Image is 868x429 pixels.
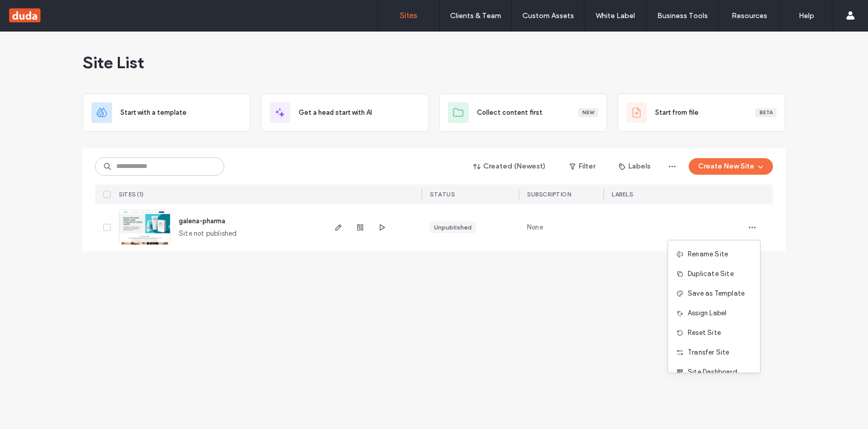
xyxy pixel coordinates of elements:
div: Beta [755,108,777,117]
label: White Label [596,11,635,20]
div: New [578,108,598,117]
label: Clients & Team [450,11,501,20]
span: STATUS [430,191,455,198]
label: Resources [732,11,767,20]
span: Site Dashboard [688,367,737,377]
span: Reset Site [688,328,721,338]
span: Help [24,7,45,17]
div: Get a head start with AI [261,94,429,132]
span: None [527,222,543,233]
span: Site List [83,52,144,73]
span: Transfer Site [688,347,730,358]
span: Get a head start with AI [299,108,372,118]
span: Rename Site [688,249,728,259]
button: Labels [610,158,660,175]
div: Collect content firstNew [439,94,607,132]
label: Business Tools [657,11,708,20]
div: Start with a template [83,94,251,132]
span: Start from file [655,108,699,118]
button: Create New Site [689,158,773,175]
label: Custom Assets [522,11,574,20]
span: Duplicate Site [688,269,734,279]
span: SUBSCRIPTION [527,191,571,198]
span: Save as Template [688,288,745,299]
button: Created (Newest) [464,158,555,175]
span: Assign Label [688,308,726,318]
span: Site not published [179,228,237,239]
div: Start from fileBeta [617,94,785,132]
label: Sites [400,11,417,20]
span: Collect content first [477,108,542,118]
span: SITES (1) [119,191,144,198]
button: Filter [559,158,606,175]
div: Unpublished [434,223,472,232]
span: LABELS [612,191,633,198]
a: galena-pharma [179,217,225,225]
label: Help [799,11,814,20]
span: Start with a template [120,108,187,118]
